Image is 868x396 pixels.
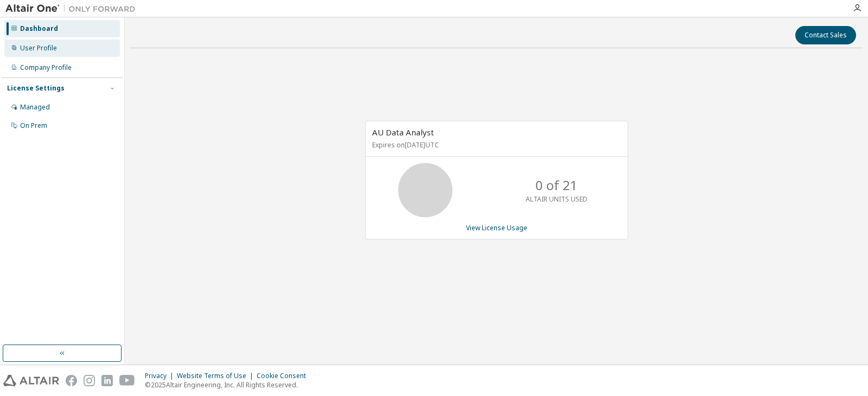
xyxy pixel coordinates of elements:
[20,24,58,33] div: Dashboard
[372,140,618,150] p: Expires on [DATE] UTC
[466,223,527,232] a: View License Usage
[372,127,434,138] span: AU Data Analyst
[535,176,578,194] p: 0 of 21
[101,375,113,386] img: linkedin.svg
[20,63,72,72] div: Company Profile
[5,3,141,14] img: Altair One
[20,121,47,130] div: On Prem
[119,375,135,386] img: youtube.svg
[66,375,77,386] img: facebook.svg
[795,26,856,44] button: Contact Sales
[84,375,95,386] img: instagram.svg
[526,194,588,204] p: ALTAIR UNITS USED
[177,372,257,380] div: Website Terms of Use
[257,372,312,380] div: Cookie Consent
[145,372,177,380] div: Privacy
[145,380,312,389] p: © 2025 Altair Engineering, Inc. All Rights Reserved.
[20,44,57,53] div: User Profile
[20,103,50,112] div: Managed
[3,375,59,386] img: altair_logo.svg
[7,84,65,93] div: License Settings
